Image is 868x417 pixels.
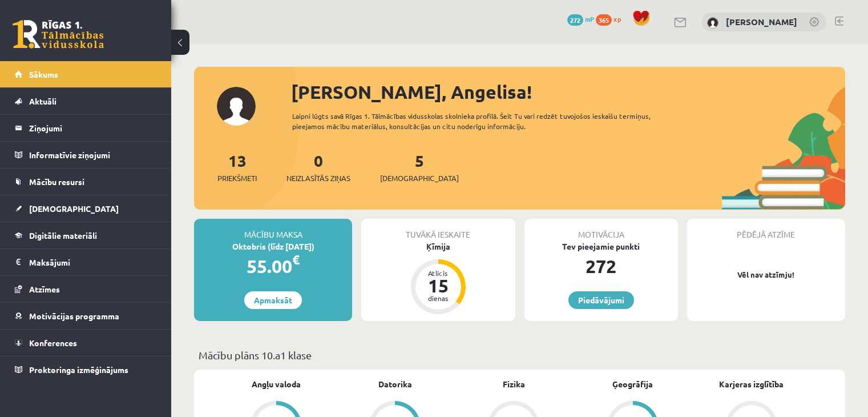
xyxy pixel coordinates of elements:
a: Rīgas 1. Tālmācības vidusskola [13,20,104,49]
span: [DEMOGRAPHIC_DATA] [29,203,119,214]
a: Fizika [503,378,525,390]
div: Tev pieejamie punkti [524,240,678,252]
a: Mācību resursi [15,169,157,195]
legend: Maksājumi [29,249,157,275]
span: xp [613,14,621,23]
legend: Informatīvie ziņojumi [29,142,157,168]
a: 13Priekšmeti [217,150,257,184]
a: Datorika [378,378,412,390]
span: mP [585,14,594,23]
span: Atzīmes [29,284,60,294]
a: 365 xp [596,14,627,23]
p: Vēl nav atzīmju! [693,269,839,280]
span: Aktuāli [29,96,56,106]
div: Mācību maksa [194,219,352,240]
div: Oktobris (līdz [DATE]) [194,240,352,252]
a: Apmaksāt [244,291,302,309]
a: Informatīvie ziņojumi [15,142,157,168]
div: Ķīmija [361,240,515,252]
div: dienas [421,295,455,302]
a: Aktuāli [15,88,157,114]
div: Pēdējā atzīme [687,219,845,240]
span: Proktoringa izmēģinājums [29,364,128,375]
div: 272 [524,252,678,280]
span: Motivācijas programma [29,311,119,321]
span: Neizlasītās ziņas [286,173,350,184]
a: 272 mP [567,14,594,23]
a: Piedāvājumi [568,291,634,309]
a: Karjeras izglītība [719,378,784,390]
a: Maksājumi [15,249,157,275]
span: [DEMOGRAPHIC_DATA] [380,173,459,184]
a: Atzīmes [15,276,157,302]
div: Atlicis [421,270,455,276]
a: Proktoringa izmēģinājums [15,356,157,383]
a: Ķīmija Atlicis 15 dienas [361,240,515,316]
span: Digitālie materiāli [29,230,97,240]
span: Sākums [29,69,58,79]
a: Ziņojumi [15,115,157,141]
div: Laipni lūgts savā Rīgas 1. Tālmācības vidusskolas skolnieka profilā. Šeit Tu vari redzēt tuvojošo... [292,111,683,131]
img: Angelisa Kuzņecova [707,17,718,29]
a: Sākums [15,61,157,87]
p: Mācību plāns 10.a1 klase [199,347,841,363]
a: Motivācijas programma [15,303,157,329]
a: [DEMOGRAPHIC_DATA] [15,195,157,222]
a: Angļu valoda [252,378,301,390]
a: [PERSON_NAME] [726,16,797,27]
span: Mācību resursi [29,177,84,187]
div: Motivācija [524,219,678,240]
div: [PERSON_NAME], Angelisa! [291,78,845,106]
a: 5[DEMOGRAPHIC_DATA] [380,150,459,184]
div: Tuvākā ieskaite [361,219,515,240]
a: Konferences [15,330,157,356]
span: Priekšmeti [217,173,257,184]
div: 15 [421,276,455,295]
legend: Ziņojumi [29,115,157,141]
span: 272 [567,14,583,26]
span: Konferences [29,338,77,348]
a: Ģeogrāfija [612,378,653,390]
span: € [292,251,300,268]
a: Digitālie materiāli [15,222,157,248]
span: 365 [596,14,612,26]
div: 55.00 [194,252,352,280]
a: 0Neizlasītās ziņas [286,150,350,184]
